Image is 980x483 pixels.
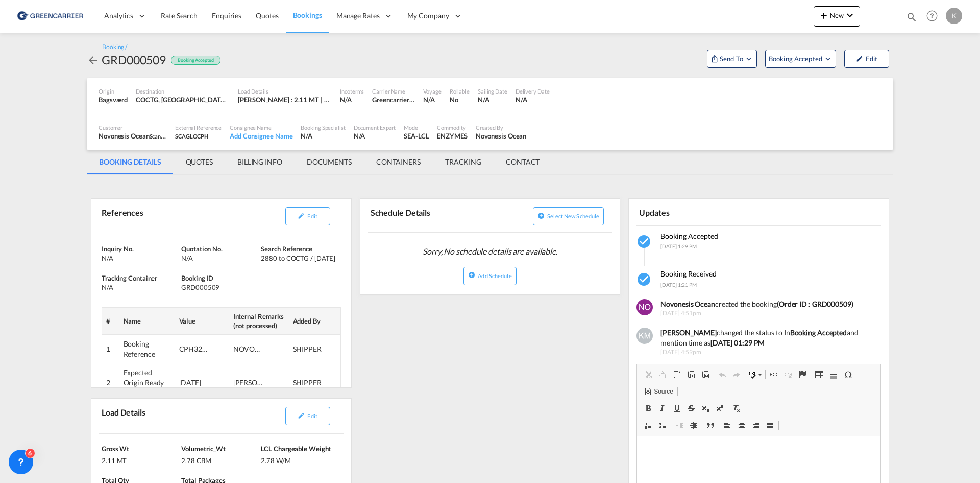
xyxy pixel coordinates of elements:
[295,150,364,174] md-tab-item: DOCUMENTS
[354,131,396,141] div: N/A
[289,335,341,363] td: SHIPPER
[636,299,653,315] img: Ygrk3AAAABklEQVQDAFF8c5fyQb5PAAAAAElFTkSuQmCC
[670,368,684,381] a: Paste (Ctrl+V)
[171,56,220,65] div: Booking Accepted
[703,419,718,432] a: Block Quote
[729,402,744,415] a: Remove Format
[841,368,855,381] a: Insert Special Character
[102,52,166,68] div: GRD000509
[476,124,527,131] div: Created By
[450,95,470,104] div: No
[233,344,264,354] div: NOVONESIS
[660,328,717,337] b: [PERSON_NAME]
[655,368,670,381] a: Copy (Ctrl+C)
[233,378,264,388] div: FRODE LAURSEN
[478,272,511,279] span: Add Schedule
[150,132,211,140] span: Scan Global Logistics A/S
[364,150,433,174] md-tab-item: CONTAINERS
[746,368,764,381] a: Spell Check As You Type
[179,344,210,354] div: CPH32106837
[516,87,550,95] div: Delivery Date
[99,403,150,429] div: Load Details
[781,368,795,381] a: Unlink
[136,95,230,104] div: COCTG, Cartagena, Colombia, South America, Americas
[102,445,129,453] span: Gross Wt
[238,95,332,104] div: [PERSON_NAME] : 2.11 MT | Volumetric Wt : 2.78 CBM | Chargeable Wt : 2.78 W/M
[261,445,331,453] span: LCL Chargeable Weight
[407,11,449,21] span: My Company
[298,212,305,219] md-icon: icon-pencil
[946,8,962,24] div: K
[15,5,84,28] img: b0b18ec08afe11efb1d4932555f5f09d.png
[660,328,873,348] div: changed the status to In and mention time as
[818,9,830,21] md-icon: icon-plus 400-fg
[749,419,763,432] a: Align Right
[181,245,223,253] span: Quotation No.
[660,300,715,308] b: Novonesis Ocean
[102,43,127,52] div: Booking /
[660,282,697,288] span: [DATE] 1:21 PM
[99,87,128,95] div: Origin
[368,203,488,228] div: Schedule Details
[174,150,225,174] md-tab-item: QUOTES
[478,95,507,104] div: N/A
[289,307,341,334] th: Added By
[181,445,226,453] span: Volumetric_Wt
[102,283,179,292] div: N/A
[767,368,781,381] a: Link (Ctrl+K)
[636,271,653,288] md-icon: icon-checkbox-marked-circle
[175,133,208,140] span: SCAGLOCPH
[844,9,856,21] md-icon: icon-chevron-down
[476,131,527,141] div: Novonesis Ocean
[181,254,258,263] div: N/A
[102,363,119,402] td: 2
[340,87,364,95] div: Incoterms
[923,7,946,26] div: Help
[814,6,860,27] button: icon-plus 400-fgNewicon-chevron-down
[261,254,338,263] div: 2880 to COCTG / 19 Sep 2025
[763,419,777,432] a: Justify
[336,11,380,21] span: Manage Rates
[437,124,467,131] div: Commodity
[102,453,179,465] div: 2.11 MT
[119,363,175,402] td: Expected Origin Ready Date
[641,419,655,432] a: Insert/Remove Numbered List
[655,402,670,415] a: Italic (Ctrl+I)
[87,52,102,68] div: icon-arrow-left
[769,54,823,64] span: Booking Accepted
[102,274,157,282] span: Tracking Container
[672,419,687,432] a: Decrease Indent
[102,307,119,334] th: #
[636,203,756,221] div: Updates
[285,407,330,425] button: icon-pencilEdit
[812,368,826,381] a: Table
[660,243,697,249] span: [DATE] 1:29 PM
[404,131,429,141] div: SEA-LCL
[102,335,119,363] td: 1
[707,50,757,68] button: Open demo menu
[710,338,765,347] b: [DATE] 01:29 PM
[99,95,128,104] div: Bagsværd
[404,124,429,131] div: Mode
[655,419,670,432] a: Insert/Remove Bulleted List
[261,245,312,253] span: Search Reference
[301,131,345,141] div: N/A
[450,87,470,95] div: Rollable
[87,150,174,174] md-tab-item: BOOKING DETAILS
[684,402,698,415] a: Strikethrough
[660,299,873,309] div: created the booking
[293,11,322,19] span: Bookings
[516,95,550,104] div: N/A
[99,124,167,131] div: Customer
[419,242,561,261] span: Sorry, No schedule details are available.
[289,363,341,402] td: SHIPPER
[720,419,734,432] a: Align Left
[99,203,219,229] div: References
[256,11,278,20] span: Quotes
[660,348,873,357] span: [DATE] 4:59pm
[463,267,516,285] button: icon-plus-circleAdd Schedule
[423,95,441,104] div: N/A
[537,212,545,219] md-icon: icon-plus-circle
[652,387,673,396] span: Source
[826,368,841,381] a: Insert Horizontal Line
